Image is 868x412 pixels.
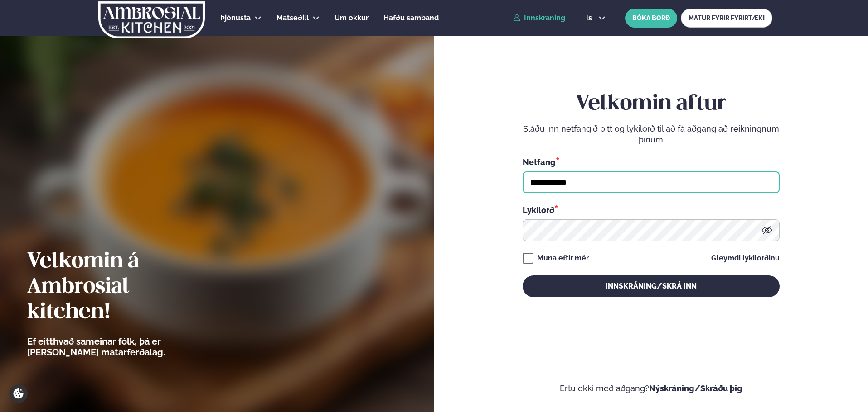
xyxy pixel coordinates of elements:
p: Ef eitthvað sameinar fólk, þá er [PERSON_NAME] matarferðalag. [27,336,215,358]
span: Þjónusta [220,14,251,22]
button: Innskráning/Skrá inn [523,275,780,297]
span: Um okkur [335,14,369,22]
img: logo [97,1,206,38]
a: Þjónusta [220,13,251,24]
a: Nýskráning/Skráðu þig [649,384,742,393]
span: Hafðu samband [383,14,439,22]
h2: Velkomin aftur [523,91,780,117]
a: MATUR FYRIR FYRIRTÆKI [681,9,772,28]
a: Um okkur [335,13,369,24]
span: is [586,14,595,22]
p: Sláðu inn netfangið þitt og lykilorð til að fá aðgang að reikningnum þínum [523,123,780,145]
div: Netfang [523,156,780,168]
p: Ertu ekki með aðgang? [461,383,841,394]
a: Cookie settings [9,384,28,403]
a: Gleymdi lykilorðinu [711,255,780,262]
span: Matseðill [276,14,309,22]
a: Matseðill [276,13,309,24]
a: Innskráning [513,14,565,22]
button: is [579,14,613,22]
div: Lykilorð [523,204,780,216]
button: BÓKA BORÐ [625,9,677,28]
a: Hafðu samband [383,13,439,24]
h2: Velkomin á Ambrosial kitchen! [27,249,215,325]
